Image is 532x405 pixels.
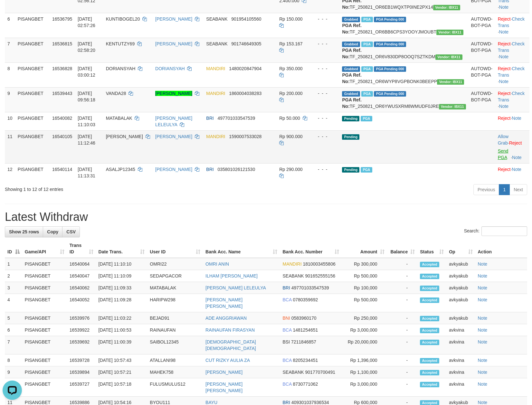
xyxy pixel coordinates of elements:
[5,336,22,354] td: 7
[15,163,50,182] td: PISANGBET
[293,381,318,387] span: Copy 8730771062 to clipboard
[342,336,387,354] td: Rp 20,000,000
[417,240,446,258] th: Status: activate to sort column ascending
[67,258,96,270] td: 16540064
[67,282,96,294] td: 16540062
[469,38,495,62] td: AUTOWD-BOT-PGA
[342,66,360,72] span: Grabbed
[280,240,342,258] th: Bank Acc. Number: activate to sort column ascending
[469,62,495,87] td: AUTOWD-BOT-PGA
[509,140,522,146] a: Reject
[155,41,192,46] a: [PERSON_NAME]
[361,116,372,121] span: Marked by avkyakub
[67,336,96,354] td: 16539692
[420,274,439,279] span: Accepted
[52,167,72,172] span: 16540114
[78,116,95,127] span: [DATE] 11:10:03
[342,258,387,270] td: Rp 300,000
[498,167,511,172] a: Reject
[9,229,39,234] span: Show 25 rows
[96,282,147,294] td: [DATE] 11:09:33
[342,240,387,258] th: Amount: activate to sort column ascending
[96,312,147,324] td: [DATE] 11:03:22
[52,16,72,22] span: 16536795
[495,38,529,62] td: · ·
[342,42,360,47] span: Grabbed
[478,400,488,405] a: Note
[478,358,488,363] a: Note
[22,312,67,324] td: PISANGBET
[499,5,509,10] a: Note
[446,354,475,366] td: avkvina
[282,285,290,290] span: BRI
[5,270,22,282] td: 2
[147,354,203,366] td: ATALLANI98
[478,261,488,267] a: Note
[282,327,291,333] span: BCA
[205,285,266,290] a: [PERSON_NAME] LELEULYA
[498,116,511,121] a: Reject
[67,270,96,282] td: 16540047
[342,312,387,324] td: Rp 250,000
[229,91,261,96] span: Copy 1860004038283 to clipboard
[361,91,373,97] span: Marked by avkyakub
[473,184,499,195] a: Previous
[5,87,15,112] td: 9
[206,66,225,71] span: MANDIRI
[478,273,488,278] a: Note
[67,294,96,312] td: 16540052
[499,184,510,195] a: 1
[147,258,203,270] td: OMRI22
[52,116,72,121] span: 16540082
[498,66,525,78] a: Check Trans
[342,270,387,282] td: Rp 500,000
[22,336,67,354] td: PISANGBET
[5,354,22,366] td: 8
[5,312,22,324] td: 5
[147,366,203,378] td: MAHEK758
[387,258,418,270] td: -
[446,240,475,258] th: Op: activate to sort column ascending
[205,316,247,321] a: ADE ANGGRIAWAN
[498,41,525,53] a: Check Trans
[495,130,529,163] td: ·
[217,116,255,121] span: Copy 497701033547539 to clipboard
[96,366,147,378] td: [DATE] 10:57:21
[342,48,361,59] b: PGA Ref. No:
[5,324,22,336] td: 6
[387,312,418,324] td: -
[5,258,22,270] td: 1
[5,282,22,294] td: 3
[313,16,337,22] div: - - -
[374,17,406,22] span: PGA Pending
[481,226,527,236] input: Search:
[22,354,67,366] td: PISANGBET
[420,286,439,291] span: Accepted
[205,327,255,333] a: RAINAUFAN FIRASYAN
[62,226,80,237] a: CSV
[420,297,439,303] span: Accepted
[78,91,95,102] span: [DATE] 09:56:18
[67,240,96,258] th: Trans ID: activate to sort column ascending
[155,134,192,139] a: [PERSON_NAME]
[15,130,50,163] td: PISANGBET
[464,226,527,236] label: Search:
[206,41,227,46] span: SEABANK
[342,91,360,97] span: Grabbed
[499,79,509,84] a: Note
[66,229,76,234] span: CSV
[478,285,488,290] a: Note
[15,112,50,130] td: PISANGBET
[5,163,15,182] td: 12
[446,324,475,336] td: avkvina
[374,91,406,97] span: PGA Pending
[282,316,290,321] span: BNI
[387,270,418,282] td: -
[206,167,214,172] span: BRI
[5,13,15,38] td: 6
[282,297,291,302] span: BCA
[5,366,22,378] td: 9
[96,258,147,270] td: [DATE] 11:10:10
[342,17,360,22] span: Grabbed
[498,16,511,22] a: Reject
